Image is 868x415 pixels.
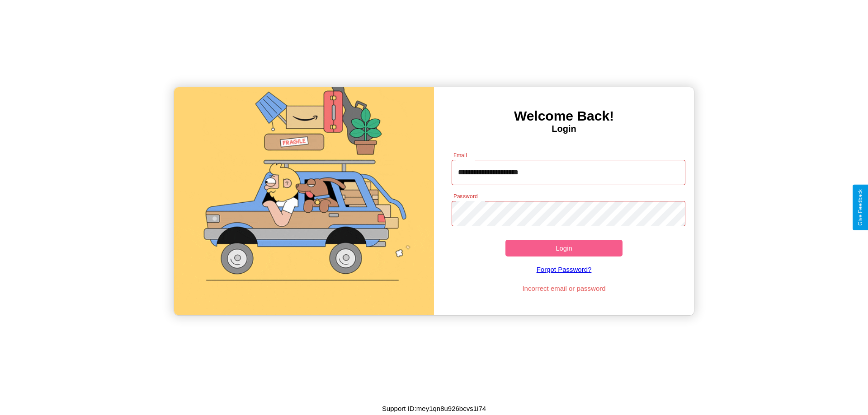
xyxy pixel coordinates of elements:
[505,240,623,256] button: Login
[174,87,434,315] img: gif
[447,282,681,294] p: Incorrect email or password
[453,151,467,159] label: Email
[382,402,486,415] p: Support ID: mey1qn8u926bcvs1i74
[857,189,863,226] div: Give Feedback
[434,124,694,134] h4: Login
[453,192,477,200] label: Password
[447,256,681,282] a: Forgot Password?
[434,108,694,124] h3: Welcome Back!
